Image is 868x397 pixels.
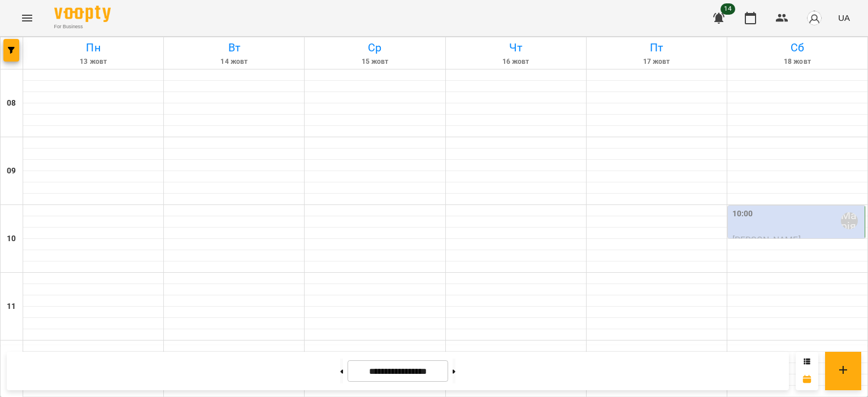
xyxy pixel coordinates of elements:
h6: 17 жовт [588,56,725,67]
h6: 18 жовт [729,56,866,67]
h6: Сб [729,39,866,56]
img: avatar_s.png [806,10,822,26]
h6: 14 жовт [166,56,302,67]
h6: 16 жовт [448,56,584,67]
h6: Вт [166,39,302,56]
span: 14 [721,3,735,15]
h6: 15 жовт [306,56,443,67]
span: UA [838,12,850,24]
button: Menu [14,5,41,32]
h6: 10 [7,233,16,245]
h6: Пт [588,39,725,56]
span: For Business [54,23,111,30]
h6: Ср [306,39,443,56]
label: 10:00 [732,208,753,220]
h6: Чт [448,39,584,56]
div: Марія [841,212,858,229]
h6: 08 [7,97,16,110]
h6: 11 [7,300,16,313]
h6: 13 жовт [25,56,162,67]
img: Voopty Logo [54,6,111,22]
h6: 09 [7,165,16,177]
button: UA [834,7,854,28]
h6: Пн [25,39,162,56]
span: [PERSON_NAME] [732,234,801,245]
